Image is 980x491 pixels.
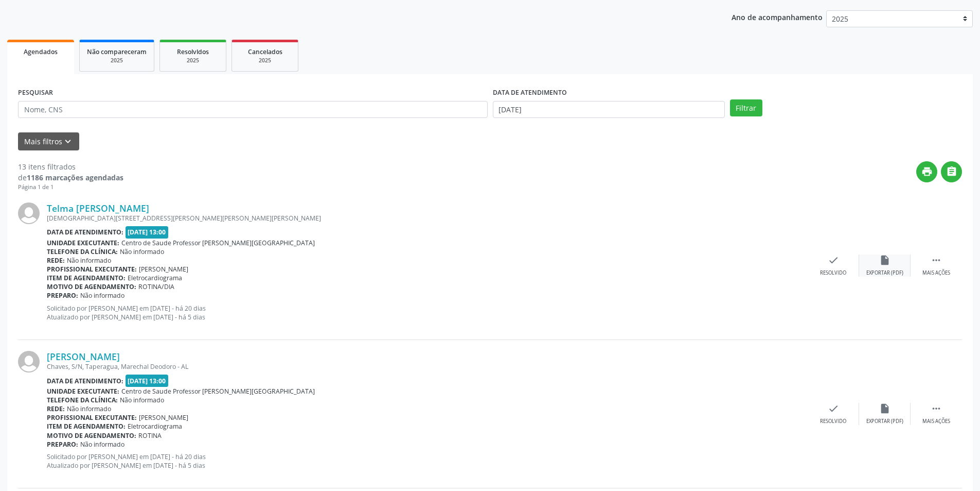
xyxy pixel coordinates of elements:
i: keyboard_arrow_down [62,136,74,147]
span: Eletrocardiograma [128,274,182,282]
input: Selecione um intervalo [493,101,725,118]
b: Motivo de agendamento: [47,282,136,291]
i: print [921,166,933,177]
strong: 1186 marcações agendadas [27,173,123,182]
label: PESQUISAR [18,85,53,101]
p: Solicitado por [PERSON_NAME] em [DATE] - há 20 dias Atualizado por [PERSON_NAME] em [DATE] - há 5... [47,304,808,321]
b: Preparo: [47,291,78,300]
span: Agendados [24,47,58,56]
b: Telefone da clínica: [47,396,118,404]
div: 13 itens filtrados [18,161,123,172]
a: [PERSON_NAME] [47,351,120,362]
span: Não informado [120,396,164,404]
a: Telma [PERSON_NAME] [47,202,149,214]
b: Unidade executante: [47,387,119,396]
div: Resolvido [820,269,846,277]
div: Resolvido [820,418,846,425]
div: Mais ações [922,418,950,425]
span: ROTINA [138,431,162,440]
i: check [828,403,839,414]
i:  [931,403,942,414]
div: Exportar (PDF) [866,418,903,425]
button: Filtrar [730,99,762,117]
b: Motivo de agendamento: [47,431,136,440]
b: Profissional executante: [47,265,137,274]
button: Mais filtroskeyboard_arrow_down [18,132,79,150]
span: Eletrocardiograma [128,422,182,431]
b: Rede: [47,404,65,413]
i: check [828,255,839,266]
button:  [941,161,962,182]
span: Centro de Saude Professor [PERSON_NAME][GEOGRAPHIC_DATA] [121,239,315,247]
div: 2025 [239,57,291,64]
span: [DATE] 13:00 [126,375,169,386]
span: Não informado [67,404,111,413]
div: Página 1 de 1 [18,183,123,192]
span: [DATE] 13:00 [126,226,169,238]
b: Item de agendamento: [47,422,126,431]
span: Não compareceram [87,47,147,56]
span: Não informado [80,440,124,449]
span: Não informado [67,256,111,265]
div: 2025 [167,57,219,64]
span: Centro de Saude Professor [PERSON_NAME][GEOGRAPHIC_DATA] [121,387,315,396]
b: Profissional executante: [47,413,137,422]
span: Cancelados [248,47,282,56]
b: Unidade executante: [47,239,119,247]
span: Não informado [80,291,124,300]
span: ROTINA/DIA [138,282,174,291]
p: Solicitado por [PERSON_NAME] em [DATE] - há 20 dias Atualizado por [PERSON_NAME] em [DATE] - há 5... [47,452,808,470]
div: de [18,172,123,183]
button: print [916,161,937,182]
b: Item de agendamento: [47,274,126,282]
i: insert_drive_file [879,255,890,266]
div: [DEMOGRAPHIC_DATA][STREET_ADDRESS][PERSON_NAME][PERSON_NAME][PERSON_NAME] [47,214,808,223]
div: Chaves, S/N, Taperagua, Marechal Deodoro - AL [47,362,808,371]
b: Data de atendimento: [47,228,123,236]
i:  [946,166,957,177]
div: 2025 [87,57,147,64]
span: [PERSON_NAME] [139,265,188,274]
b: Telefone da clínica: [47,247,118,256]
p: Ano de acompanhamento [732,10,823,23]
b: Preparo: [47,440,78,449]
label: DATA DE ATENDIMENTO [493,85,567,101]
div: Exportar (PDF) [866,269,903,277]
b: Data de atendimento: [47,377,123,385]
span: Não informado [120,247,164,256]
input: Nome, CNS [18,101,488,118]
img: img [18,351,40,373]
div: Mais ações [922,269,950,277]
i:  [931,255,942,266]
i: insert_drive_file [879,403,890,414]
span: Resolvidos [177,47,209,56]
b: Rede: [47,256,65,265]
span: [PERSON_NAME] [139,413,188,422]
img: img [18,202,40,224]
